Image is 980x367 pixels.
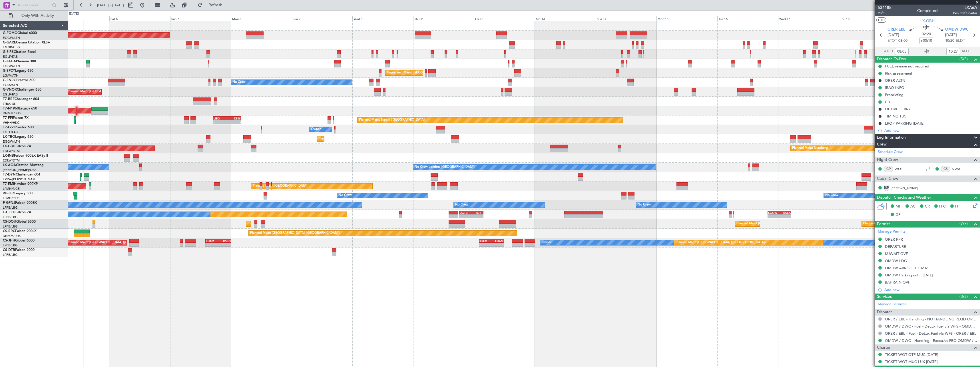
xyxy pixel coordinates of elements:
span: Dispatch To-Dos [877,56,906,63]
span: CR [925,204,930,210]
a: LGAV/ATH [3,73,18,78]
div: Fri 12 [474,16,535,21]
span: G-JAGA [3,60,16,63]
input: --:-- [946,48,960,55]
a: F-HECDFalcon 7X [3,211,31,214]
a: T7-LZZIPraetor 600 [3,126,34,129]
span: G-VNOR [3,88,17,91]
span: F-GPNJ [3,201,15,205]
span: T7-DYN [3,173,16,176]
div: CB [885,99,890,104]
a: DNMM/LOS [3,234,21,238]
div: EHAM [491,239,503,243]
input: --:-- [895,48,909,55]
span: Dispatch [877,309,893,316]
a: T7-EMIHawker 900XP [3,182,38,186]
a: EGGW/LTN [3,36,20,40]
div: IRAQ INFO [885,85,904,90]
div: Wed 17 [778,16,839,21]
div: LROP PARKING [DATE] [885,121,925,126]
div: ORER PPR [885,237,903,242]
a: EGLF/FAB [3,92,18,97]
div: Owner [311,125,321,134]
a: ORER / EBL - Handling - NO HANDLING REQD ORER/EBL [885,317,977,322]
a: CS-RRCFalcon 900LX [3,230,37,233]
a: EGLF/FAB [3,55,18,59]
div: Planned Maint [GEOGRAPHIC_DATA] [253,182,307,190]
a: Manage Services [878,302,906,307]
a: T7-BREChallenger 604 [3,97,39,101]
div: Planned Maint [GEOGRAPHIC_DATA] ([GEOGRAPHIC_DATA]) [248,220,338,228]
a: CS-JHHGlobal 6000 [3,239,35,242]
div: Prebriefing [885,92,903,97]
div: - [780,215,791,218]
div: Owner [542,238,551,247]
div: Sun 7 [170,16,231,21]
div: Fri 5 [49,16,109,21]
span: LX-GBH [920,18,935,24]
span: Services [877,294,892,300]
a: EGGW/LTN [3,64,20,68]
span: 10:20 [945,38,954,44]
span: G-SPCY [3,69,15,73]
span: CS-DOU [3,220,16,224]
div: - [471,215,483,218]
span: 08:00 [898,38,907,44]
div: Tue 9 [292,16,353,21]
a: CS-DOUGlobal 6500 [3,220,36,224]
a: LFPB/LBG [3,224,18,229]
div: Thu 11 [413,16,474,21]
div: KUWAIT OVF [885,251,908,256]
div: - [460,215,471,218]
a: EVRA/[PERSON_NAME] [3,177,38,181]
a: G-VNORChallenger 650 [3,88,41,91]
div: OMDW Parking until [DATE] [885,273,933,278]
input: Trip Number [17,1,50,9]
span: Charter [877,344,891,351]
div: BAHRAIN OVF [885,280,910,285]
div: Sat 13 [535,16,596,21]
span: MF [895,204,901,210]
div: Sat 6 [109,16,170,21]
span: T7-N1960 [3,107,19,110]
div: ISP [884,185,889,191]
span: G-SIRS [3,50,14,54]
div: Unplanned Maint [GEOGRAPHIC_DATA] ([PERSON_NAME] Intl) [387,69,479,77]
div: DEPARTURE [885,244,906,249]
span: ALDT [961,49,971,54]
a: CS-DTRFalcon 2000 [3,248,35,252]
div: FUEL release not required [885,64,929,69]
div: Planned Maint [GEOGRAPHIC_DATA] ([GEOGRAPHIC_DATA]) [736,220,826,228]
a: G-JAGAPhenom 300 [3,60,36,63]
a: EGLF/FAB [3,130,18,134]
a: TICKET WOT MUC-LUX [DATE] [885,359,938,364]
a: LX-TROLegacy 650 [3,135,33,139]
span: OMDW DWC [945,27,969,33]
div: Planned Maint [GEOGRAPHIC_DATA] ([GEOGRAPHIC_DATA]) [676,238,766,247]
span: T7-LZZI [3,126,15,129]
span: ATOT [884,49,893,54]
a: EGSS/STN [3,83,18,87]
a: LX-GBHFalcon 7X [3,145,31,148]
a: EDLW/DTM [3,149,20,153]
a: LFMN/NCE [3,187,20,191]
div: - [218,243,230,246]
div: Add new [884,287,977,292]
div: - [491,243,503,246]
span: (7/7) [959,221,968,227]
a: LFPB/LBG [3,206,18,210]
a: [PERSON_NAME]/QSA [3,168,37,172]
a: G-SIRSCitation Excel [3,50,36,54]
a: ORER / EBL - Fuel - DeLux Fuel via WFS - ORER / EBL [885,331,976,336]
span: ETOT [887,38,897,44]
div: FICTIVE FERRY [885,107,911,111]
a: OMDW / DWC - Fuel - DeLux Fuel via WFS - OMDW / DWC [885,324,977,329]
button: Refresh [195,1,229,10]
div: Planned Maint [GEOGRAPHIC_DATA] ([GEOGRAPHIC_DATA]) [863,220,953,228]
span: T7-FFI [3,116,13,120]
span: LX-AOA [3,163,16,167]
span: AC [910,204,915,210]
a: G-GARECessna Citation XLS+ [3,41,50,44]
div: KSFO [479,239,491,243]
span: T7-EMI [3,182,14,186]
